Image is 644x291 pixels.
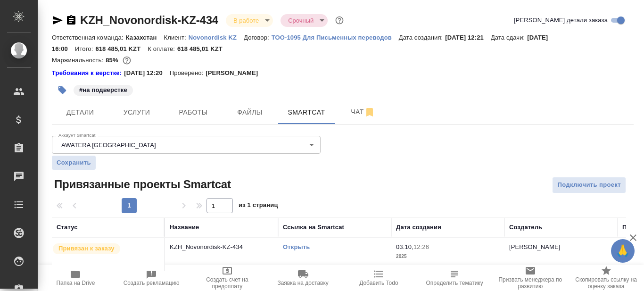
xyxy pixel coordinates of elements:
[170,242,273,252] p: KZH_Novonordisk-KZ-434
[52,34,126,41] p: Ответственная команда:
[413,243,429,250] p: 12:26
[58,141,159,149] button: AWATERA [GEOGRAPHIC_DATA]
[114,107,159,118] span: Услуги
[52,68,124,78] a: Требования к верстке:
[190,265,265,291] button: Создать счет на предоплату
[272,33,399,41] a: ТОО-1095 Для Письменных переводов
[445,34,491,41] p: [DATE] 12:21
[396,252,500,261] p: 2025
[164,34,188,41] p: Клиент:
[281,14,328,27] div: В работе
[244,34,272,41] p: Договор:
[396,223,441,232] div: Дата создания
[509,243,561,250] p: [PERSON_NAME]
[170,223,199,232] div: Название
[75,45,95,52] p: Итого:
[121,54,133,67] button: 6530.18 RUB; 3179.48 UAH;
[272,34,399,41] p: ТОО-1095 Для Письменных переводов
[611,239,635,263] button: 🙏
[359,280,398,286] span: Добавить Todo
[333,14,346,26] button: Доп статусы указывают на важность/срочность заказа
[79,85,127,95] p: #на подверстке
[498,276,563,290] span: Призвать менеджера по развитию
[95,45,148,52] p: 618 485,01 KZT
[189,33,244,41] a: Novonordisk KZ
[568,265,644,291] button: Скопировать ссылку на оценку заказа
[399,34,445,41] p: Дата создания:
[57,223,78,232] div: Статус
[171,107,216,118] span: Работы
[364,107,375,118] svg: Отписаться
[284,107,329,118] span: Smartcat
[206,68,265,78] p: [PERSON_NAME]
[52,57,106,64] p: Маржинальность:
[177,45,230,52] p: 618 485,01 KZT
[56,280,95,286] span: Папка на Drive
[170,68,206,78] p: Проверено:
[491,34,527,41] p: Дата сдачи:
[58,244,115,253] p: Привязан к заказу
[340,106,386,118] span: Чат
[283,223,344,232] div: Ссылка на Smartcat
[509,223,542,232] div: Создатель
[277,280,328,286] span: Заявка на доставку
[73,85,134,93] span: на подверстке
[265,265,341,291] button: Заявка на доставку
[239,200,278,213] span: из 1 страниц
[285,17,316,25] button: Срочный
[195,276,260,290] span: Создать счет на предоплату
[52,156,96,170] button: Сохранить
[52,15,63,26] button: Скопировать ссылку для ЯМессенджера
[124,280,180,286] span: Создать рекламацию
[341,265,417,291] button: Добавить Todo
[57,158,91,167] span: Сохранить
[114,265,190,291] button: Создать рекламацию
[126,34,164,41] p: Казахстан
[557,180,621,191] span: Подключить проект
[80,14,218,26] a: KZH_Novonordisk-KZ-434
[52,136,321,154] div: AWATERA [GEOGRAPHIC_DATA]
[426,280,483,286] span: Определить тематику
[493,265,569,291] button: Призвать менеджера по развитию
[52,80,73,100] button: Добавить тэг
[283,243,310,250] a: Открыть
[615,241,631,261] span: 🙏
[106,57,120,64] p: 85%
[148,45,177,52] p: К оплате:
[574,276,638,290] span: Скопировать ссылку на оценку заказа
[189,34,244,41] p: Novonordisk KZ
[52,68,124,78] div: Нажми, чтобы открыть папку с инструкцией
[227,107,272,118] span: Файлы
[124,68,170,78] p: [DATE] 12:20
[38,265,114,291] button: Папка на Drive
[66,15,77,26] button: Скопировать ссылку
[226,14,273,27] div: В работе
[231,17,262,25] button: В работе
[58,107,103,118] span: Детали
[552,177,626,193] button: Подключить проект
[417,265,493,291] button: Определить тематику
[514,16,608,25] span: [PERSON_NAME] детали заказа
[396,243,413,250] p: 03.10,
[52,177,231,192] span: Привязанные проекты Smartcat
